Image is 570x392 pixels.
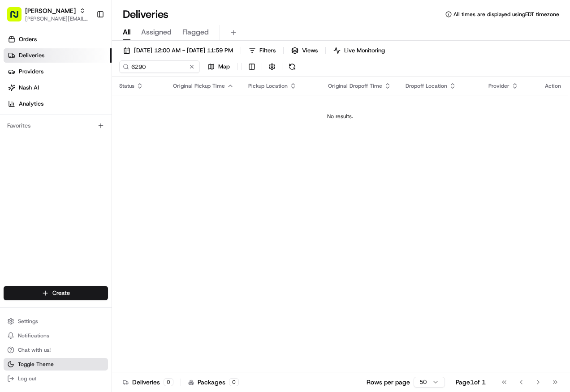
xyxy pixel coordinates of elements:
[5,126,72,142] a: 📗Knowledge Base
[4,315,108,328] button: Settings
[4,4,93,25] button: [PERSON_NAME][PERSON_NAME][EMAIL_ADDRESS][PERSON_NAME][DOMAIN_NAME]
[9,85,25,102] img: 1736555255976-a54dd68f-1ca7-489b-9aae-adbdc363a1c4
[188,378,239,387] div: Packages
[119,44,237,57] button: [DATE] 12:00 AM - [DATE] 11:59 PM
[9,9,27,27] img: Nash
[76,131,83,138] div: 💻
[4,286,108,300] button: Create
[229,378,239,386] div: 0
[9,36,163,50] p: Welcome 👋
[302,47,318,55] span: Views
[453,11,559,18] span: All times are displayed using EDT timezone
[63,151,108,158] a: Powered byPylon
[141,27,172,38] span: Assigned
[9,131,16,138] div: 📗
[19,68,43,76] span: Providers
[30,94,113,102] div: We're available if you need us!
[19,84,39,92] span: Nash AI
[259,47,276,55] span: Filters
[245,44,280,57] button: Filters
[328,82,382,89] span: Original Dropoff Time
[406,82,447,89] span: Dropoff Location
[85,130,144,139] span: API Documentation
[18,361,54,368] span: Toggle Theme
[4,97,112,111] a: Analytics
[18,375,36,382] span: Log out
[134,47,233,55] span: [DATE] 12:00 AM - [DATE] 11:59 PM
[19,51,44,60] span: Deliveries
[4,358,108,371] button: Toggle Theme
[123,7,168,21] h1: Deliveries
[123,378,173,387] div: Deliveries
[152,88,163,99] button: Start new chat
[4,119,108,133] div: Favorites
[119,82,134,89] span: Status
[4,372,108,385] button: Log out
[248,82,288,89] span: Pickup Location
[456,378,486,387] div: Page 1 of 1
[4,32,112,47] a: Orders
[19,100,43,108] span: Analytics
[329,44,389,57] button: Live Monitoring
[116,113,565,120] div: No results.
[123,27,130,38] span: All
[367,378,410,387] p: Rows per page
[23,58,148,67] input: Clear
[286,60,298,73] button: Refresh
[4,329,108,342] button: Notifications
[344,47,385,55] span: Live Monitoring
[4,81,112,95] a: Nash AI
[18,318,38,325] span: Settings
[218,63,230,71] span: Map
[4,64,112,79] a: Providers
[25,15,89,22] button: [PERSON_NAME][EMAIL_ADDRESS][PERSON_NAME][DOMAIN_NAME]
[119,60,200,73] input: Type to search
[203,60,234,73] button: Map
[488,82,510,89] span: Provider
[173,82,225,89] span: Original Pickup Time
[72,126,147,142] a: 💻API Documentation
[287,44,322,57] button: Views
[18,130,69,139] span: Knowledge Base
[164,378,173,386] div: 0
[545,82,561,89] div: Action
[4,344,108,356] button: Chat with us!
[182,27,209,38] span: Flagged
[19,35,37,43] span: Orders
[25,6,76,15] button: [PERSON_NAME]
[89,152,108,158] span: Pylon
[30,85,147,94] div: Start new chat
[4,48,112,63] a: Deliveries
[52,289,70,297] span: Create
[18,332,49,339] span: Notifications
[18,346,51,354] span: Chat with us!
